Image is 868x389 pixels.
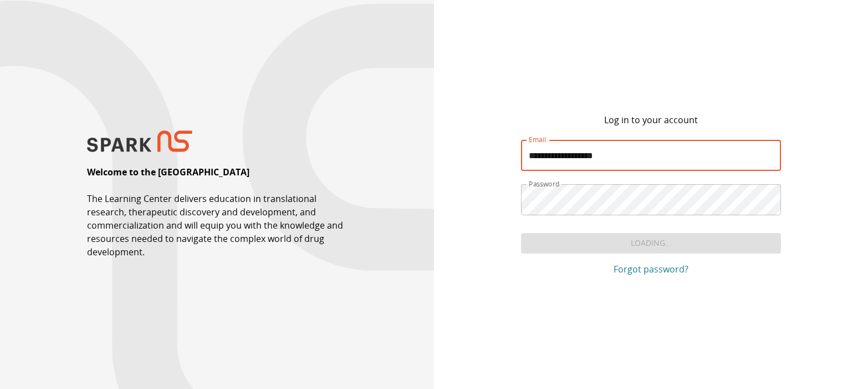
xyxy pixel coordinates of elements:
[87,130,192,152] img: SPARK NS
[87,192,348,259] p: The Learning Center delivers education in translational research, therapeutic discovery and devel...
[529,179,560,189] label: Password
[87,165,249,179] p: Welcome to the [GEOGRAPHIC_DATA]
[529,135,546,144] label: Email
[521,262,782,276] a: Forgot password?
[604,113,698,127] p: Log in to your account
